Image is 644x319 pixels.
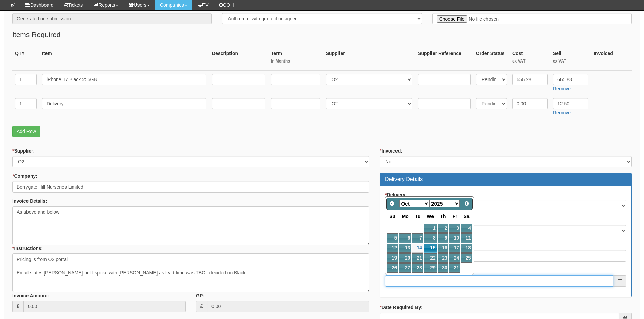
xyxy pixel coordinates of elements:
[553,58,588,64] small: ex VAT
[387,244,398,253] a: 12
[427,214,434,219] span: Wednesday
[271,58,320,64] small: In Months
[389,201,395,206] span: Prev
[385,191,407,198] label: Delivery:
[440,214,446,219] span: Thursday
[387,263,398,272] a: 26
[39,47,209,71] th: Item
[387,233,398,243] a: 5
[424,224,437,233] a: 1
[424,253,437,263] a: 22
[268,47,323,71] th: Term
[196,292,204,299] label: GP:
[461,233,472,243] a: 11
[591,47,632,71] th: Invoiced
[461,224,472,233] a: 4
[399,263,411,272] a: 27
[550,47,591,71] th: Sell
[424,263,437,272] a: 29
[449,253,460,263] a: 24
[399,244,411,253] a: 13
[415,214,421,219] span: Tuesday
[380,147,402,154] label: Invoiced:
[12,198,47,205] label: Invoice Details:
[399,253,411,263] a: 20
[387,199,397,208] a: Prev
[464,201,470,206] span: Next
[449,244,460,253] a: 17
[553,110,571,116] a: Remove
[12,292,49,299] label: Invoice Amount:
[510,47,550,71] th: Cost
[402,214,409,219] span: Monday
[453,214,457,219] span: Friday
[553,86,571,91] a: Remove
[438,253,449,263] a: 23
[385,176,626,182] h3: Delivery Details
[380,304,423,311] label: Date Required By:
[438,263,449,272] a: 30
[449,233,460,243] a: 10
[389,214,395,219] span: Sunday
[387,253,398,263] a: 19
[461,253,472,263] a: 25
[464,214,470,219] span: Saturday
[424,233,437,243] a: 8
[412,244,423,253] a: 14
[12,30,60,40] legend: Items Required
[438,224,449,233] a: 2
[412,263,423,272] a: 28
[323,47,416,71] th: Supplier
[399,233,411,243] a: 6
[12,245,43,252] label: Instructions:
[12,126,40,137] a: Add Row
[12,147,35,154] label: Supplier:
[461,244,472,253] a: 18
[209,47,268,71] th: Description
[462,199,472,208] a: Next
[12,173,37,179] label: Company:
[12,47,39,71] th: QTY
[412,253,423,263] a: 21
[473,47,510,71] th: Order Status
[512,58,548,64] small: ex VAT
[412,233,423,243] a: 7
[438,233,449,243] a: 9
[449,224,460,233] a: 3
[449,263,460,272] a: 31
[424,244,437,253] a: 15
[438,244,449,253] a: 16
[415,47,473,71] th: Supplier Reference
